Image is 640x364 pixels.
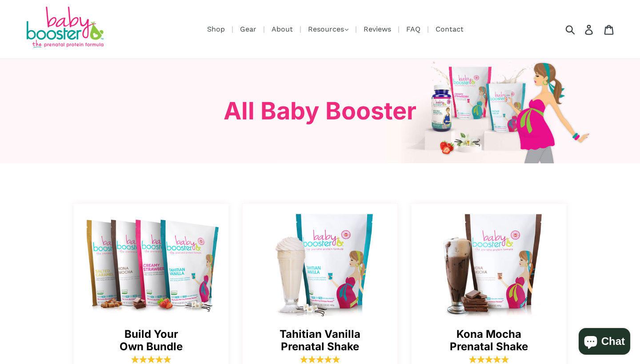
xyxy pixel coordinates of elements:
[412,208,567,319] img: Kona Mocha Prenatal Shake - Ships Same Day
[243,208,398,319] img: Tahitian Vanilla Prenatal Shake - Ships Same Day
[243,204,398,319] a: Tahitian Vanilla Prenatal Shake - Ships Same Day
[576,328,633,357] inbox-online-store-chat: Shopify online store chat
[359,24,396,35] a: Reviews
[236,24,261,35] a: Gear
[203,24,229,35] a: Shop
[83,328,220,354] span: Build Your Own Bundle
[74,208,229,319] img: all_shakes-1644369424251_1200x.png
[131,355,171,364] img: 5_stars-1-1646348089739_1200x.png
[252,328,388,354] span: Tahitian Vanilla Prenatal Shake
[420,328,557,354] span: Kona Mocha Prenatal Shake
[469,355,509,364] img: 5_stars-1-1646348089739_1200x.png
[568,20,593,39] input: Search
[431,24,468,35] a: Contact
[304,23,353,36] button: Resources
[402,24,425,35] a: FAQ
[300,355,340,364] img: 5_stars-1-1646348089739_1200x.png
[267,24,297,35] a: About
[67,97,573,126] h3: All Baby Booster
[24,7,104,50] img: Baby Booster Prenatal Protein Supplements
[412,204,567,319] a: Kona Mocha Prenatal Shake - Ships Same Day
